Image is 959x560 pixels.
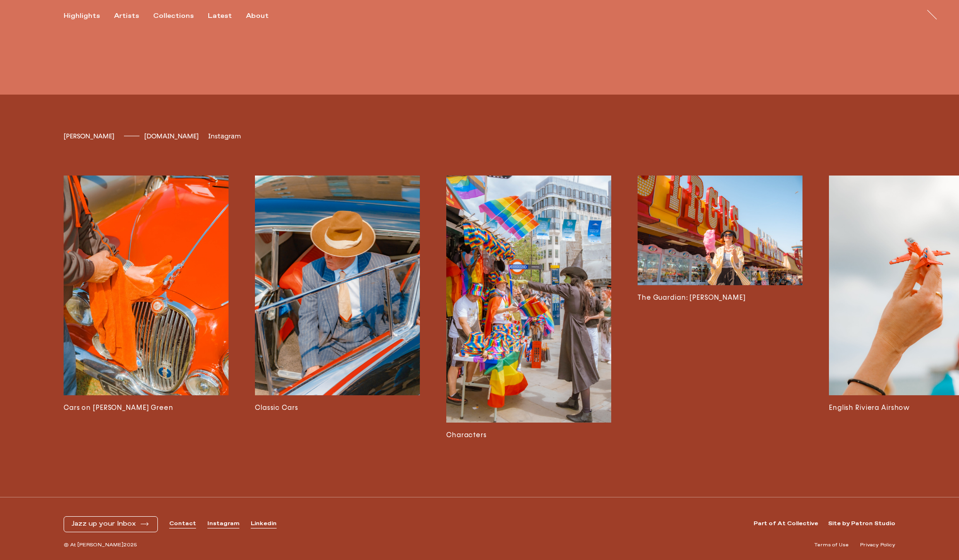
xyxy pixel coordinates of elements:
span: [DOMAIN_NAME] [144,132,199,140]
div: Artists [114,12,139,20]
div: Latest [208,12,232,20]
div: Highlights [64,12,100,20]
a: Privacy Policy [860,542,895,549]
a: Terms of Use [814,542,849,549]
span: Instagram [208,132,241,140]
a: Website[DOMAIN_NAME] [144,132,199,140]
h3: Cars on [PERSON_NAME] Green [64,403,229,413]
button: Jazz up your Inbox [72,520,150,528]
a: Site by Patron Studio [828,520,895,528]
a: Characters [446,176,611,440]
div: Collections [153,12,194,20]
button: Latest [208,12,246,20]
h3: The Guardian: [PERSON_NAME] [638,293,803,303]
h3: Classic Cars [255,403,420,413]
span: © At [PERSON_NAME] 2025 [64,542,137,549]
a: Instagram[URL][DOMAIN_NAME][DOMAIN_NAME] [208,132,241,140]
a: Part of At Collective [754,520,818,528]
button: Artists [114,12,153,20]
button: About [246,12,283,20]
a: Instagram [207,520,239,528]
a: Contact [169,520,196,528]
div: About [246,12,269,20]
h3: Characters [446,430,611,440]
span: [PERSON_NAME] [64,132,115,140]
a: The Guardian: [PERSON_NAME] [638,176,803,440]
a: Classic Cars [255,176,420,440]
a: Cars on [PERSON_NAME] Green [64,176,229,440]
span: Jazz up your Inbox [72,520,136,528]
button: Highlights [64,12,114,20]
button: Collections [153,12,208,20]
a: Linkedin [251,520,277,528]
